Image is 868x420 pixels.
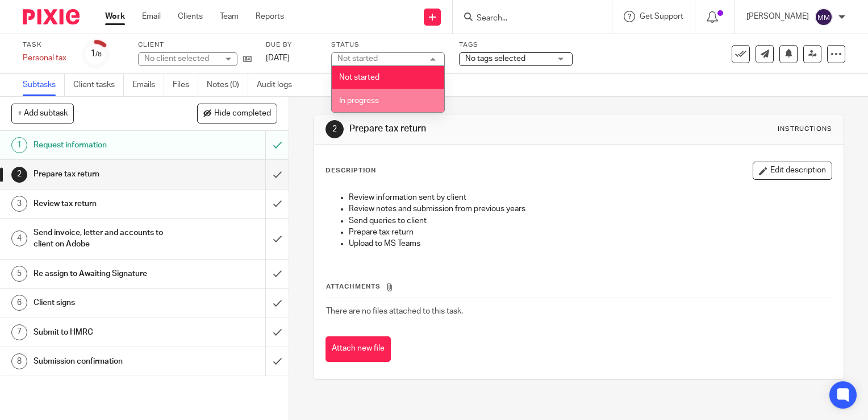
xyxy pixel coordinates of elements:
[95,51,102,57] small: /8
[11,295,27,311] div: 6
[349,192,832,203] p: Review information sent by client
[34,324,181,341] h1: Submit to HMRC
[325,166,376,175] p: Description
[178,11,203,22] a: Clients
[132,74,164,96] a: Emails
[339,97,379,105] span: In progress
[257,74,301,96] a: Audit logs
[266,54,290,62] span: [DATE]
[349,215,832,227] p: Send queries to client
[220,11,239,22] a: Team
[326,283,381,290] span: Attachments
[11,196,27,212] div: 3
[266,40,317,50] label: Due by
[778,125,832,134] div: Instructions
[815,8,833,26] img: svg%3E
[11,104,74,123] button: + Add subtask
[197,104,277,123] button: Hide completed
[11,353,27,369] div: 8
[349,227,832,238] p: Prepare tax return
[339,73,379,81] span: Not started
[173,74,198,96] a: Files
[459,40,573,50] label: Tags
[475,14,578,24] input: Search
[105,11,125,22] a: Work
[23,9,80,24] img: Pixie
[23,74,65,96] a: Subtasks
[349,123,603,135] h1: Prepare tax return
[34,353,181,370] h1: Submission confirmation
[23,52,68,64] div: Personal tax
[640,13,683,20] span: Get Support
[34,294,181,311] h1: Client signs
[11,266,27,282] div: 5
[325,120,344,138] div: 2
[11,137,27,153] div: 1
[746,11,809,22] p: [PERSON_NAME]
[326,307,463,315] span: There are no files attached to this task.
[23,40,68,50] label: Task
[465,55,525,63] span: No tags selected
[11,167,27,183] div: 2
[144,53,218,64] div: No client selected
[34,224,181,253] h1: Send invoice, letter and accounts to client on Adobe
[256,11,284,22] a: Reports
[753,162,832,180] button: Edit description
[11,324,27,340] div: 7
[73,74,124,96] a: Client tasks
[337,55,378,63] div: Not started
[142,11,161,22] a: Email
[34,166,181,183] h1: Prepare tax return
[331,40,445,50] label: Status
[349,203,832,215] p: Review notes and submission from previous years
[207,74,248,96] a: Notes (0)
[138,40,252,50] label: Client
[90,47,102,60] div: 1
[349,238,832,249] p: Upload to MS Teams
[325,336,391,362] button: Attach new file
[34,265,181,282] h1: Re assign to Awaiting Signature
[34,195,181,212] h1: Review tax return
[214,109,271,118] span: Hide completed
[34,137,181,154] h1: Request information
[11,230,27,246] div: 4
